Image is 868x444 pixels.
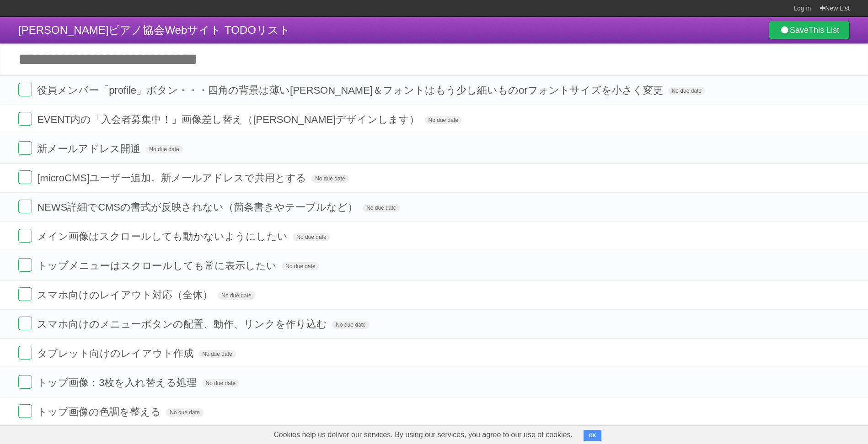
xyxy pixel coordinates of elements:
label: Done [18,404,32,418]
span: トップ画像の色調を整える [37,406,163,418]
label: Done [18,317,32,330]
span: EVENT内の「入会者募集中！」画像差し替え（[PERSON_NAME]デザインします） [37,114,422,125]
span: トップメニューはスクロールしても常に表示したい [37,260,279,271]
span: No due date [145,145,182,153]
label: Done [18,83,32,96]
span: No due date [425,116,462,124]
span: No due date [198,350,236,358]
span: 新メールアドレス開通 [37,143,143,154]
span: タブレット向けのレイアウト作成 [37,348,196,359]
label: Done [18,346,32,359]
label: Done [18,229,32,243]
span: Cookies help us deliver our services. By using our services, you agree to our use of cookies. [264,426,582,444]
span: スマホ向けのメニューボタンの配置、動作、リンクを作り込む [37,318,329,330]
label: Done [18,200,32,213]
span: No due date [282,262,319,270]
span: No due date [332,321,369,329]
label: Done [18,287,32,301]
span: [PERSON_NAME]ピアノ協会Webサイト TODOリスト [18,24,290,36]
span: トップ画像：3枚を入れ替える処理 [37,377,199,388]
span: No due date [311,174,348,183]
span: No due date [218,291,255,300]
span: メイン画像はスクロールしても動かないようにしたい [37,231,290,242]
label: Done [18,141,32,155]
span: [microCMS]ユーザー追加。新メールアドレスで共用とする [37,172,309,184]
span: No due date [668,87,705,95]
span: NEWS詳細でCMSの書式が反映されない（箇条書きやテーブルなど） [37,201,360,213]
label: Done [18,112,32,126]
b: This List [809,26,839,35]
span: No due date [202,379,239,387]
span: No due date [166,408,203,417]
label: Done [18,170,32,184]
button: OK [584,430,601,441]
span: スマホ向けのレイアウト対応（全体） [37,289,215,301]
a: SaveThis List [769,21,850,39]
span: No due date [293,233,330,241]
label: Done [18,375,32,389]
span: 役員メンバー「profile」ボタン・・・四角の背景は薄い[PERSON_NAME]＆フォントはもう少し細いものorフォントサイズを小さく変更 [37,85,665,96]
label: Done [18,258,32,272]
span: No due date [363,204,400,212]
